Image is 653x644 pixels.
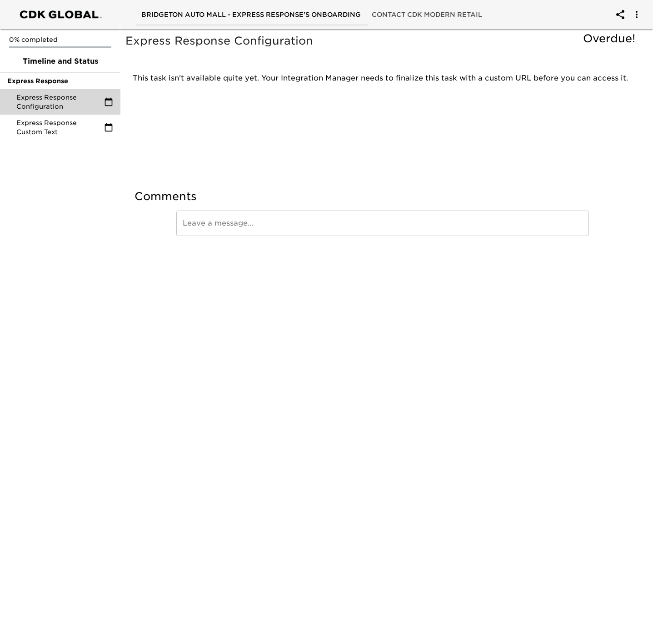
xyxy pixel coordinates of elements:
[583,32,635,45] span: Overdue!
[141,9,361,20] span: Bridgeton Auto Mall - Express Response's Onboarding
[9,35,111,44] p: 0% completed
[626,4,648,25] button: account of current user
[125,34,640,48] h5: Express Response Configuration
[133,73,633,84] p: This task isn't available quite yet. Your Integration Manager needs to finalize this task with a ...
[135,189,631,204] h5: Comments
[16,93,104,111] span: Express Response Configuration
[609,4,631,25] button: account of current user
[16,118,104,136] span: Express Response Custom Text
[372,9,482,20] span: Contact CDK Modern Retail
[7,56,113,67] span: Timeline and Status
[7,76,113,86] span: Express Response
